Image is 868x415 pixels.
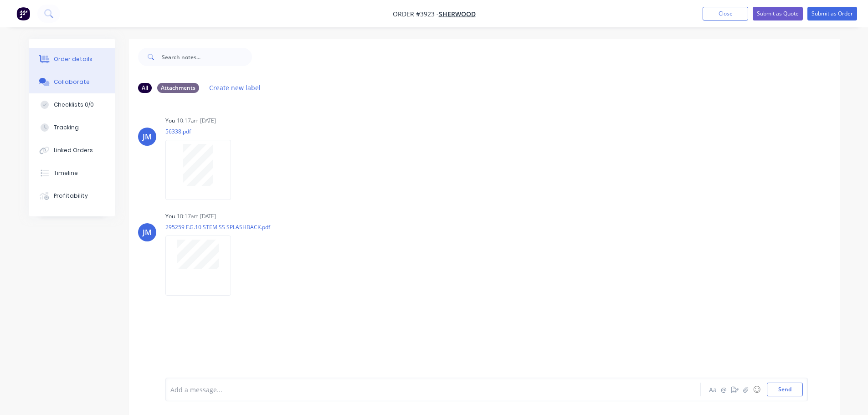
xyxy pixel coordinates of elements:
[54,123,79,132] div: Tracking
[165,212,175,220] div: You
[708,384,719,395] button: Aa
[16,7,30,20] img: Factory
[54,55,92,63] div: Order details
[54,101,94,109] div: Checklists 0/0
[29,162,115,184] button: Timeline
[177,117,216,125] div: 10:17am [DATE]
[719,384,729,395] button: @
[177,212,216,220] div: 10:17am [DATE]
[143,131,152,142] div: JM
[157,83,199,93] div: Attachments
[205,82,266,94] button: Create new label
[165,117,175,125] div: You
[29,48,115,71] button: Order details
[29,93,115,116] button: Checklists 0/0
[807,7,857,20] button: Submit as Order
[29,139,115,162] button: Linked Orders
[767,383,803,396] button: Send
[54,78,90,86] div: Collaborate
[29,71,115,93] button: Collaborate
[439,10,476,18] a: Sherwood
[703,7,748,20] button: Close
[29,184,115,207] button: Profitability
[54,169,78,177] div: Timeline
[165,223,270,231] p: 295259 F.G.10 STEM SS SPLASHBACK.pdf
[393,10,439,18] span: Order #3923 -
[29,116,115,139] button: Tracking
[138,83,152,93] div: All
[751,384,762,395] button: ☺
[143,227,152,238] div: JM
[165,128,240,135] p: 56338.pdf
[162,48,252,66] input: Search notes...
[54,192,88,200] div: Profitability
[54,146,93,154] div: Linked Orders
[753,7,803,20] button: Submit as Quote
